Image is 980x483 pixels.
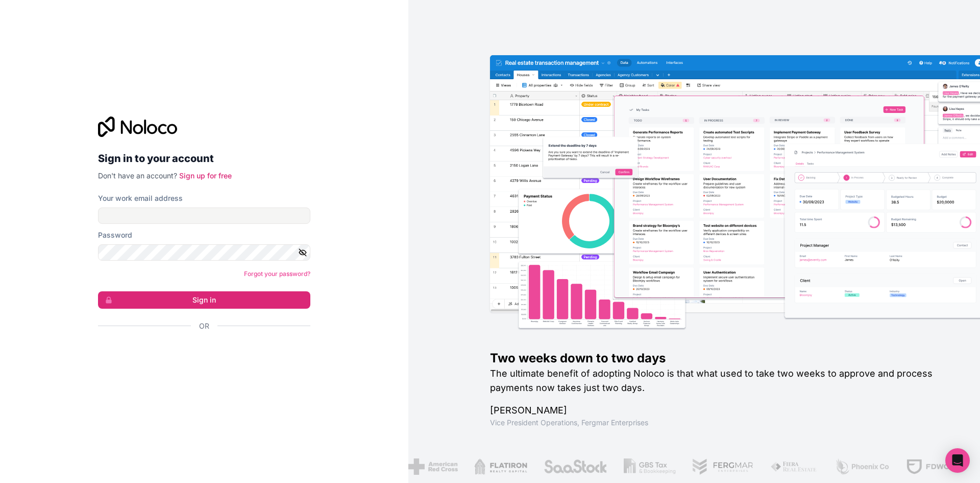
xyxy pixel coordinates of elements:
[93,342,307,365] iframe: Sign in with Google Button
[906,458,966,475] img: /assets/fdworks-Bi04fVtw.png
[244,270,310,278] a: Forgot your password?
[408,458,458,475] img: /assets/american-red-cross-BAupjrZR.png
[692,458,754,475] img: /assets/fergmar-CudnrXN5.png
[98,244,310,261] input: Password
[98,171,177,180] span: Don't have an account?
[490,350,947,366] h1: Two weeks down to two days
[98,230,132,240] label: Password
[199,321,209,331] span: Or
[179,171,232,180] a: Sign up for free
[98,149,310,168] h2: Sign in to your account
[474,458,527,475] img: /assets/flatiron-C8eUkumj.png
[98,291,310,309] button: Sign in
[544,458,608,475] img: /assets/saastock-C6Zbiodz.png
[490,366,947,395] h2: The ultimate benefit of adopting Noloco is that what used to take two weeks to approve and proces...
[770,458,818,475] img: /assets/fiera-fwj2N5v4.png
[490,418,947,428] h1: Vice President Operations , Fergmar Enterprises
[624,458,676,475] img: /assets/gbstax-C-GtDUiK.png
[490,403,947,418] h1: [PERSON_NAME]
[835,458,890,475] img: /assets/phoenix-BREaitsQ.png
[98,193,183,203] label: Your work email address
[945,448,970,473] div: Open Intercom Messenger
[98,208,310,224] input: Email address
